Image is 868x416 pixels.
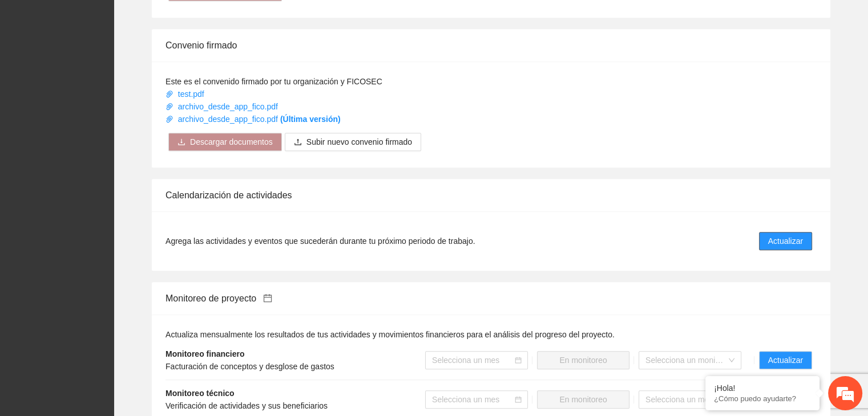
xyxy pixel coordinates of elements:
[714,384,811,393] div: ¡Hola!
[165,90,173,98] span: paper-clip
[165,362,334,371] span: Facturación de conceptos y desglose de gastos
[165,115,341,124] a: archivo_desde_app_fico.pdf
[280,115,341,124] strong: (Última versión)
[190,136,273,148] span: Descargar documentos
[714,394,811,403] p: ¿Cómo puedo ayudarte?
[6,287,217,327] textarea: Escriba su mensaje y pulse “Intro”
[294,138,302,147] span: upload
[285,133,421,151] button: uploadSubir nuevo convenio firmado
[306,136,412,148] span: Subir nuevo convenio firmado
[165,282,817,315] div: Monitoreo de proyecto
[165,349,244,358] strong: Monitoreo financiero
[768,235,803,247] span: Actualizar
[515,396,522,403] span: calendar
[165,330,615,339] span: Actualiza mensualmente los resultados de tus actividades y movimientos financieros para el anális...
[165,77,382,86] span: Este es el convenido firmado por tu organización y FICOSEC
[177,138,185,147] span: download
[165,235,475,247] span: Agrega las actividades y eventos que sucederán durante tu próximo periodo de trabajo.
[759,351,812,369] button: Actualizar
[168,133,282,151] button: downloadDescargar documentos
[285,137,421,146] span: uploadSubir nuevo convenio firmado
[66,140,158,255] span: Estamos en línea.
[263,293,272,303] span: calendar
[165,102,280,111] a: archivo_desde_app_fico.pdf
[165,179,817,211] div: Calendarización de actividades
[165,389,235,398] strong: Monitoreo técnico
[187,6,215,33] div: Minimizar ventana de chat en vivo
[165,103,173,111] span: paper-clip
[165,89,207,99] a: test.pdf
[165,401,328,410] span: Verificación de actividades y sus beneficiarios
[256,293,272,303] a: calendar
[165,115,173,123] span: paper-clip
[165,29,817,62] div: Convenio firmado
[759,232,812,250] button: Actualizar
[515,357,522,364] span: calendar
[768,354,803,366] span: Actualizar
[59,58,192,73] div: Chatee con nosotros ahora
